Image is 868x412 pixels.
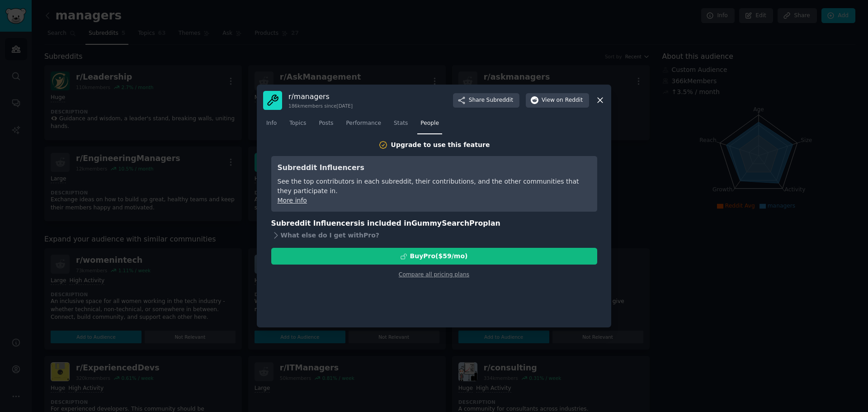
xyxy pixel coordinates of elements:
button: ShareSubreddit [453,93,519,108]
span: Topics [289,119,306,128]
div: See the top contributors in each subreddit, their contributions, and the other communities that t... [278,177,591,196]
span: on Reddit [557,96,583,104]
a: More info [278,197,307,204]
h3: r/ managers [288,92,353,101]
a: People [417,116,442,135]
div: Buy Pro ($ 59 /mo ) [410,251,468,261]
a: Topics [286,116,309,135]
span: People [420,119,439,128]
div: What else do I get with Pro ? [271,229,597,242]
span: Stats [394,119,408,128]
span: Posts [319,119,333,128]
span: Subreddit [486,96,513,104]
button: BuyPro($59/mo) [271,248,597,265]
button: Viewon Reddit [526,93,589,108]
a: Stats [391,116,411,135]
img: managers [263,91,282,110]
span: View [542,96,583,104]
h3: Subreddit Influencers [278,162,591,174]
a: Posts [316,116,336,135]
span: Info [266,119,277,128]
span: Performance [346,119,381,128]
div: 186k members since [DATE] [288,103,353,109]
span: GummySearch Pro [411,219,483,227]
a: Compare all pricing plans [399,271,469,278]
span: Share [469,96,513,104]
div: Upgrade to use this feature [391,140,490,150]
a: Performance [343,116,384,135]
h3: Subreddit Influencers is included in plan [271,218,597,229]
a: Info [263,116,280,135]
